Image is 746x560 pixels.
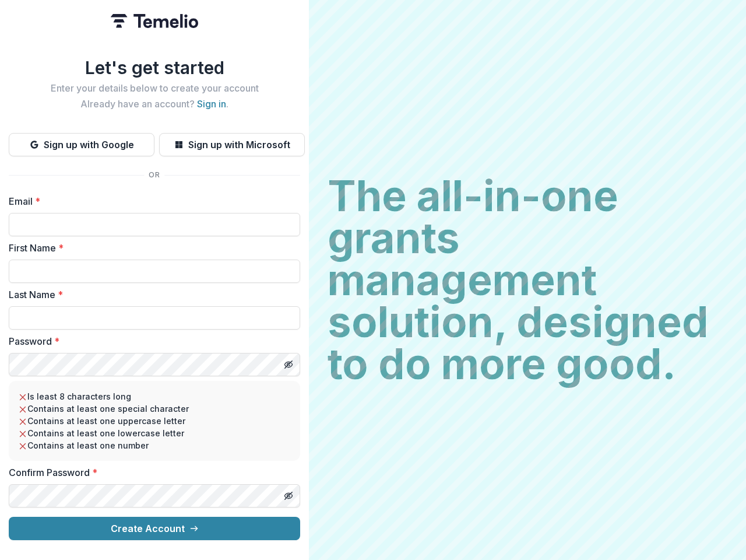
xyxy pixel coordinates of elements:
[9,99,300,110] h2: Already have an account? .
[279,487,298,505] button: Toggle password visibility
[9,334,293,348] label: Password
[111,14,198,28] img: Temelio
[9,194,293,208] label: Email
[18,402,291,415] li: Contains at least one special character
[18,439,291,452] li: Contains at least one number
[18,427,291,439] li: Contains at least one lowercase letter
[9,288,293,302] label: Last Name
[18,390,291,402] li: Is least 8 characters long
[9,241,293,255] label: First Name
[18,415,291,427] li: Contains at least one uppercase letter
[197,98,226,110] a: Sign in
[159,133,305,156] button: Sign up with Microsoft
[9,133,154,156] button: Sign up with Google
[9,83,300,94] h2: Enter your details below to create your account
[279,355,298,374] button: Toggle password visibility
[9,57,300,78] h1: Let's get started
[9,466,293,480] label: Confirm Password
[9,517,300,540] button: Create Account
